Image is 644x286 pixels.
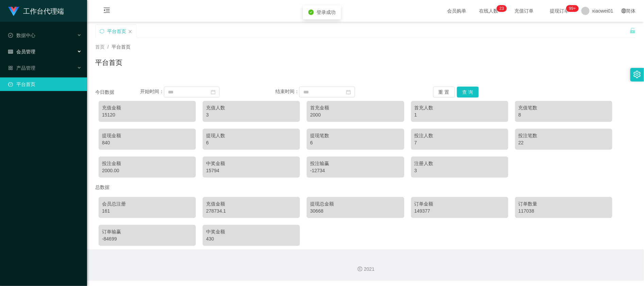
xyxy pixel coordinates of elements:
div: 充值人数 [206,104,296,111]
div: 投注人数 [414,132,505,139]
div: 3 [414,167,505,174]
div: 中奖金额 [206,228,296,235]
div: 6 [310,139,401,146]
div: 提现总金额 [310,200,401,208]
span: 产品管理 [8,65,35,71]
div: -84699 [102,235,192,243]
div: 投注笔数 [519,132,609,139]
div: 提现金额 [102,132,192,139]
span: 首页 [95,44,105,50]
div: 30668 [310,208,401,215]
a: 工作台代理端 [8,8,64,14]
div: 117038 [519,208,609,215]
div: 278734.1 [206,208,296,215]
i: 图标: setting [633,71,641,78]
div: 430 [206,235,296,243]
div: 840 [102,139,192,146]
div: 投注输赢 [310,160,401,167]
span: 结束时间： [275,89,299,94]
div: 3 [206,111,296,119]
i: 图标: appstore-o [8,66,13,70]
i: 图标: unlock [630,28,636,34]
div: 提现笔数 [310,132,401,139]
h1: 工作台代理端 [23,0,64,22]
div: 投注金额 [102,160,192,167]
div: 15120 [102,111,192,119]
i: 图标: table [8,49,13,54]
sup: 23 [497,5,507,12]
div: 注册人数 [414,160,505,167]
div: 订单输赢 [102,228,192,235]
div: 订单金额 [414,200,505,208]
div: 总数据 [95,181,636,194]
i: 图标: menu-fold [95,0,118,22]
div: 22 [519,139,609,146]
img: logo.9652507e.png [8,7,19,16]
span: 在线人数 [476,8,502,13]
button: 重 置 [433,87,455,97]
div: 6 [206,139,296,146]
span: 数据中心 [8,33,35,38]
i: 图标: sync [100,29,104,34]
button: 查 询 [457,87,479,97]
sup: 1017 [566,5,579,12]
div: 161 [102,208,192,215]
div: 订单数量 [519,200,609,208]
i: 图标: calendar [211,90,216,94]
div: 平台首页 [107,25,126,38]
div: 充值金额 [206,200,296,208]
div: 8 [519,111,609,119]
div: 会员总注册 [102,200,192,208]
p: 2 [499,5,502,12]
div: 15794 [206,167,296,174]
div: 1 [414,111,505,119]
span: 会员管理 [8,49,35,54]
div: 2000 [310,111,401,119]
div: 充值金额 [102,104,192,111]
div: 首充金额 [310,104,401,111]
div: -12734 [310,167,401,174]
a: 图标: dashboard平台首页 [8,77,82,91]
span: 提现订单 [547,8,573,13]
i: 图标: check-circle-o [8,33,13,38]
span: 充值订单 [511,8,537,13]
span: 开始时间： [140,89,164,94]
div: 149377 [414,208,505,215]
div: 中奖金额 [206,160,296,167]
div: 2021 [92,266,639,273]
span: 登录成功 [317,10,336,15]
div: 提现人数 [206,132,296,139]
div: 2000.00 [102,167,192,174]
i: 图标: copyright [358,267,362,271]
i: 图标: close [128,30,132,34]
span: 平台首页 [112,44,131,50]
h1: 平台首页 [95,57,122,68]
div: 7 [414,139,505,146]
div: 今日数据 [95,89,140,96]
p: 3 [502,5,504,12]
i: icon: check-circle [308,10,314,15]
i: 图标: calendar [346,90,351,94]
i: 图标: global [622,8,626,13]
span: / [107,44,109,50]
div: 首充人数 [414,104,505,111]
div: 充值笔数 [519,104,609,111]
